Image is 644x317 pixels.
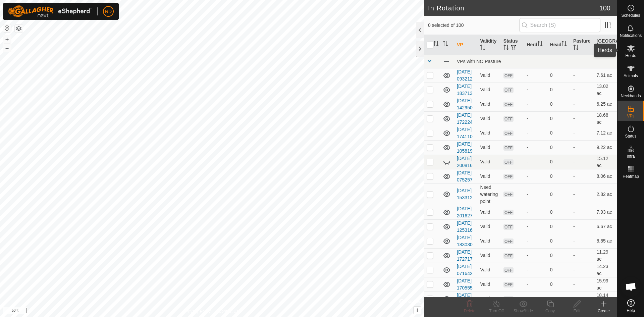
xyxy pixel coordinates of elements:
[457,220,473,233] a: [DATE] 125316
[428,4,599,12] h2: In Rotation
[547,292,571,306] td: 0
[457,127,473,139] a: [DATE] 174110
[625,54,636,58] span: Herds
[527,237,544,245] div: -
[477,205,500,219] td: Valid
[594,277,617,292] td: 15.99 ac
[547,248,571,263] td: 0
[547,111,571,126] td: 0
[573,46,579,51] p-sorticon: Activate to sort
[571,35,594,55] th: Pasture
[621,94,641,98] span: Neckbands
[571,126,594,140] td: -
[594,234,617,248] td: 8.85 ac
[594,292,617,306] td: 18.14 ac
[547,234,571,248] td: 0
[547,140,571,155] td: 0
[527,191,544,198] div: -
[571,140,594,155] td: -
[627,309,635,313] span: Help
[428,22,519,29] span: 0 selected of 100
[477,97,500,111] td: Valid
[3,35,11,43] button: +
[527,129,544,137] div: -
[457,188,473,200] a: [DATE] 153312
[503,224,514,230] span: OFF
[624,74,638,78] span: Animals
[547,35,571,55] th: Head
[620,34,642,38] span: Notifications
[477,155,500,169] td: Valid
[571,248,594,263] td: -
[594,248,617,263] td: 11.29 ac
[594,126,617,140] td: 7.12 ac
[547,277,571,292] td: 0
[503,73,514,78] span: OFF
[599,3,610,13] span: 100
[503,87,514,93] span: OFF
[571,234,594,248] td: -
[571,111,594,126] td: -
[417,307,418,313] span: i
[621,13,640,17] span: Schedules
[561,42,567,47] p-sorticon: Activate to sort
[527,281,544,288] div: -
[464,309,476,313] span: Delete
[457,278,473,290] a: [DATE] 170555
[3,44,11,52] button: –
[501,35,524,55] th: Status
[571,205,594,219] td: -
[527,209,544,216] div: -
[524,35,547,55] th: Herd
[537,308,563,314] div: Copy
[571,277,594,292] td: -
[594,219,617,234] td: 6.67 ac
[594,169,617,183] td: 8.06 ac
[457,206,473,218] a: [DATE] 201627
[519,18,600,32] input: Search (S)
[219,308,238,314] a: Contact Us
[594,155,617,169] td: 15.12 ac
[477,183,500,205] td: Need watering point
[527,223,544,230] div: -
[503,253,514,259] span: OFF
[477,292,500,306] td: Valid
[477,83,500,97] td: Valid
[625,134,636,138] span: Status
[594,111,617,126] td: 18.68 ac
[537,42,543,47] p-sorticon: Activate to sort
[454,35,477,55] th: VP
[527,115,544,122] div: -
[457,98,473,110] a: [DATE] 142950
[443,42,448,47] p-sorticon: Activate to sort
[457,235,473,247] a: [DATE] 183030
[477,140,500,155] td: Valid
[547,155,571,169] td: 0
[477,35,500,55] th: Validity
[627,114,634,118] span: VPs
[457,84,473,96] a: [DATE] 183713
[547,263,571,277] td: 0
[594,35,617,55] th: [GEOGRAPHIC_DATA] Area
[477,111,500,126] td: Valid
[621,277,641,297] a: Open chat
[594,205,617,219] td: 7.93 ac
[547,169,571,183] td: 0
[503,102,514,107] span: OFF
[527,173,544,180] div: -
[15,24,23,33] button: Map Layers
[477,126,500,140] td: Valid
[503,192,514,197] span: OFF
[503,174,514,179] span: OFF
[414,307,421,314] button: i
[503,116,514,122] span: OFF
[503,130,514,136] span: OFF
[563,308,590,314] div: Edit
[510,308,537,314] div: Show/Hide
[477,277,500,292] td: Valid
[571,292,594,306] td: -
[594,83,617,97] td: 13.02 ac
[547,205,571,219] td: 0
[547,68,571,83] td: 0
[477,248,500,263] td: Valid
